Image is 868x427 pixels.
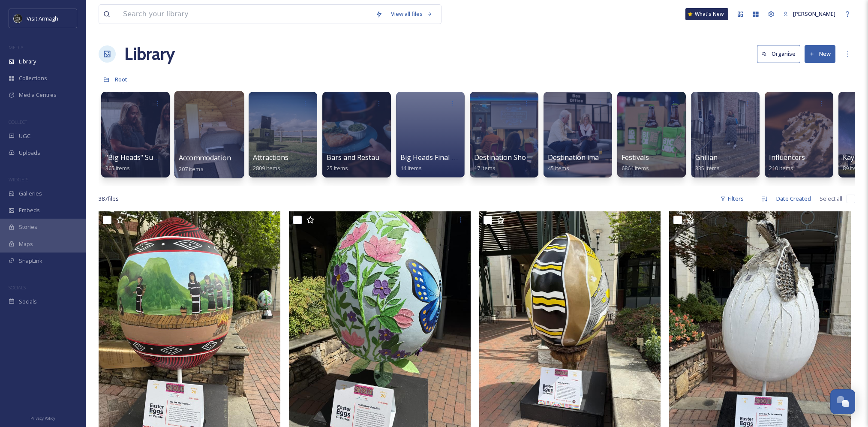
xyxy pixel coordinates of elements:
span: Socials [19,298,37,306]
span: Root [115,75,127,83]
span: Accommodation [179,153,231,162]
a: Accommodation207 items [179,154,231,173]
span: 210 items [769,164,793,172]
span: Big Heads Final Videos [400,153,473,162]
span: Collections [19,74,47,82]
span: 14 items [400,164,422,172]
span: Ghilian [695,153,718,162]
span: Destination Showcase, The Alex, [DATE] [474,153,603,162]
span: UGC [19,132,30,140]
img: THE-FIRST-PLACE-VISIT-ARMAGH.COM-BLACK.jpg [14,14,22,23]
span: [PERSON_NAME] [793,10,835,18]
span: Bars and Restaurants [327,153,396,162]
a: Root [115,74,127,84]
span: Influencers [769,153,805,162]
a: Organise [757,45,805,63]
span: Media Centres [19,91,57,99]
a: Festivals6864 items [622,153,649,172]
span: Privacy Policy [30,415,55,421]
span: Stories [19,223,37,231]
button: New [805,45,835,63]
span: Select all [820,195,842,203]
span: Maps [19,240,33,248]
a: "Big Heads" Summer Content 2025365 items [105,153,217,172]
span: Destination imagery [548,153,613,162]
a: Influencers210 items [769,153,805,172]
span: MEDIA [9,44,24,51]
div: Filters [716,190,748,207]
span: 387 file s [99,195,119,203]
span: 45 items [548,164,569,172]
a: Ghilian335 items [695,153,720,172]
button: Organise [757,45,800,63]
span: Visit Armagh [27,15,58,22]
a: Privacy Policy [30,412,55,423]
a: Attractions2809 items [253,153,288,172]
span: SnapLink [19,257,42,265]
a: Big Heads Final Videos14 items [400,153,473,172]
span: 365 items [105,164,130,172]
span: Festivals [622,153,649,162]
a: Library [124,41,175,67]
span: 17 items [474,164,496,172]
span: Embeds [19,206,40,214]
span: Uploads [19,149,40,157]
a: Destination Showcase, The Alex, [DATE]17 items [474,153,603,172]
span: Galleries [19,189,42,198]
span: Attractions [253,153,288,162]
span: 207 items [179,165,204,172]
a: Bars and Restaurants25 items [327,153,396,172]
span: SOCIALS [9,284,26,291]
button: Open Chat [830,389,855,414]
span: "Big Heads" Summer Content 2025 [105,153,217,162]
a: Destination imagery45 items [548,153,613,172]
a: What's New [685,8,728,20]
span: COLLECT [9,119,27,125]
input: Search your library [119,5,371,24]
span: Library [19,57,36,66]
span: 25 items [327,164,348,172]
span: 335 items [695,164,720,172]
span: 2809 items [253,164,280,172]
a: View all files [387,6,437,22]
a: [PERSON_NAME] [779,6,840,22]
div: Date Created [772,190,815,207]
span: WIDGETS [9,176,28,183]
span: 89 items [843,164,864,172]
span: 6864 items [622,164,649,172]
